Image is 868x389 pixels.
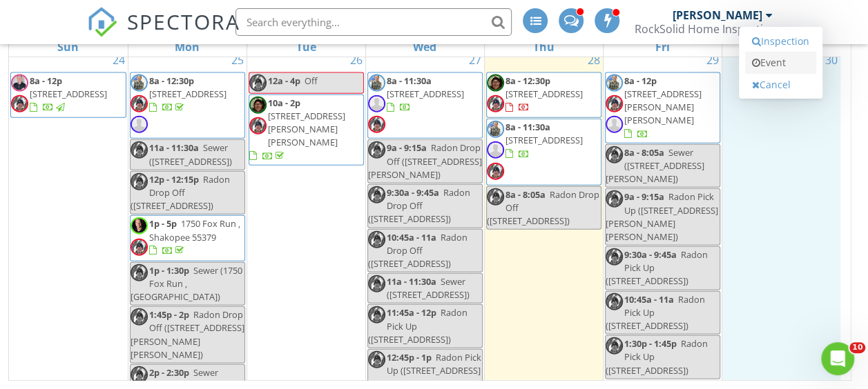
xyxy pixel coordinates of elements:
[606,293,705,332] span: Radon Pick Up ([STREET_ADDRESS])
[505,88,583,100] span: [STREET_ADDRESS]
[131,74,148,92] img: troy06.jpg
[487,121,504,138] img: troy06.jpg
[149,74,194,87] span: 8a - 12:30p
[606,337,623,355] img: 20241123_194803.jpg
[368,351,385,368] img: 20241123_194803.jpg
[387,275,470,301] span: Sewer ([STREET_ADDRESS])
[487,188,504,206] img: 20241123_194803.jpg
[606,74,623,92] img: troy06.jpg
[704,49,722,71] a: Go to August 29, 2025
[149,217,240,243] span: 1750 Fox Run , Shakopee 55379
[347,49,365,71] a: Go to August 26, 2025
[368,95,385,112] img: default-user-f0147aede5fd5fa78ca7ade42f37bd4542148d508eef1c3d3ea960f66861d68b.jpg
[624,74,702,140] a: 8a - 12p [STREET_ADDRESS][PERSON_NAME][PERSON_NAME]
[149,173,199,186] span: 12p - 12:15p
[387,88,464,100] span: [STREET_ADDRESS]
[130,72,245,139] a: 8a - 12:30p [STREET_ADDRESS]
[387,351,432,363] span: 12:45p - 1p
[268,110,345,148] span: [STREET_ADDRESS][PERSON_NAME][PERSON_NAME]
[606,337,708,376] span: Radon Pick Up ([STREET_ADDRESS])
[487,74,504,92] img: img_7608.jpeg
[131,141,148,159] img: 20241123_194803.jpg
[624,190,664,203] span: 9a - 9:15a
[249,117,267,134] img: 20241123_194803.jpg
[131,116,148,133] img: default-user-f0147aede5fd5fa78ca7ade42f37bd4542148d508eef1c3d3ea960f66861d68b.jpg
[606,95,623,112] img: 20241123_194803.jpg
[293,37,319,57] a: Tuesday
[624,88,702,126] span: [STREET_ADDRESS][PERSON_NAME][PERSON_NAME]
[624,248,677,261] span: 9:30a - 9:45a
[149,366,189,379] span: 2p - 2:30p
[606,293,623,310] img: 20241123_194803.jpg
[30,74,62,87] span: 8a - 12p
[410,37,439,57] a: Wednesday
[849,342,865,353] span: 10
[367,72,483,139] a: 8a - 11:30a [STREET_ADDRESS]
[368,231,385,248] img: 20241123_194803.jpg
[235,8,512,36] input: Search everything...
[130,215,245,261] a: 1p - 5p 1750 Fox Run , Shakopee 55379
[606,116,623,133] img: default-user-f0147aede5fd5fa78ca7ade42f37bd4542148d508eef1c3d3ea960f66861d68b.jpg
[505,134,583,146] span: [STREET_ADDRESS]
[745,74,816,96] a: Cancel
[466,49,484,71] a: Go to August 27, 2025
[131,264,242,303] span: Sewer (1750 Fox Run , [GEOGRAPHIC_DATA])
[110,49,128,71] a: Go to August 24, 2025
[229,49,247,71] a: Go to August 25, 2025
[368,306,385,323] img: 20241123_194803.jpg
[486,72,601,118] a: 8a - 12:30p [STREET_ADDRESS]
[387,186,439,199] span: 9:30a - 9:45a
[486,119,601,186] a: 8a - 11:30a [STREET_ADDRESS]
[87,19,240,48] a: SPECTORA
[131,217,148,235] img: 1291.jpg
[131,173,230,212] span: Radon Drop Off ([STREET_ADDRESS])
[624,337,677,350] span: 1:30p - 1:45p
[387,141,427,154] span: 9a - 9:15a
[387,306,436,319] span: 11:45a - 12p
[605,72,720,143] a: 8a - 12p [STREET_ADDRESS][PERSON_NAME][PERSON_NAME]
[368,141,385,159] img: 20241123_194803.jpg
[10,72,126,118] a: 8a - 12p [STREET_ADDRESS]
[368,186,385,203] img: 20241123_194803.jpg
[822,49,840,71] a: Go to August 30, 2025
[505,121,583,159] a: 8a - 11:30a [STREET_ADDRESS]
[487,141,504,159] img: default-user-f0147aede5fd5fa78ca7ade42f37bd4542148d508eef1c3d3ea960f66861d68b.jpg
[624,293,674,306] span: 10:45a - 11a
[505,188,546,201] span: 8a - 8:05a
[606,248,623,266] img: 20241123_194803.jpg
[505,74,550,87] span: 8a - 12:30p
[387,231,436,243] span: 10:45a - 11a
[368,74,385,92] img: troy06.jpg
[368,116,385,133] img: 20241123_194803.jpg
[30,88,107,100] span: [STREET_ADDRESS]
[149,217,240,256] a: 1p - 5p 1750 Fox Run , Shakopee 55379
[368,186,470,225] span: Radon Drop Off ([STREET_ADDRESS])
[487,95,504,112] img: 20241123_194803.jpg
[606,146,704,185] span: Sewer ([STREET_ADDRESS][PERSON_NAME])
[87,7,117,37] img: The Best Home Inspection Software - Spectora
[249,94,364,166] a: 10a - 2p [STREET_ADDRESS][PERSON_NAME][PERSON_NAME]
[821,342,854,375] iframe: Intercom live chat
[505,74,583,113] a: 8a - 12:30p [STREET_ADDRESS]
[745,30,816,52] a: Inspection
[624,146,664,159] span: 8a - 8:05a
[368,141,482,180] span: Radon Drop Off ([STREET_ADDRESS][PERSON_NAME])
[606,190,623,208] img: 20241123_194803.jpg
[149,88,226,100] span: [STREET_ADDRESS]
[131,264,148,281] img: 20241123_194803.jpg
[131,308,244,361] span: Radon Drop Off ([STREET_ADDRESS][PERSON_NAME][PERSON_NAME])
[131,173,148,190] img: 20241123_194803.jpg
[11,95,28,112] img: 20241123_194803.jpg
[368,231,467,270] span: Radon Drop Off ([STREET_ADDRESS])
[305,74,318,87] span: Off
[606,146,623,163] img: 20241123_194803.jpg
[530,37,557,57] a: Thursday
[149,308,189,321] span: 1:45p - 2p
[30,74,107,113] a: 8a - 12p [STREET_ADDRESS]
[653,37,673,57] a: Friday
[387,74,464,113] a: 8a - 11:30a [STREET_ADDRESS]
[249,97,267,114] img: img_7608.jpeg
[149,141,232,167] span: Sewer ([STREET_ADDRESS])
[368,275,385,292] img: 20241123_194803.jpg
[505,121,550,133] span: 8a - 11:30a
